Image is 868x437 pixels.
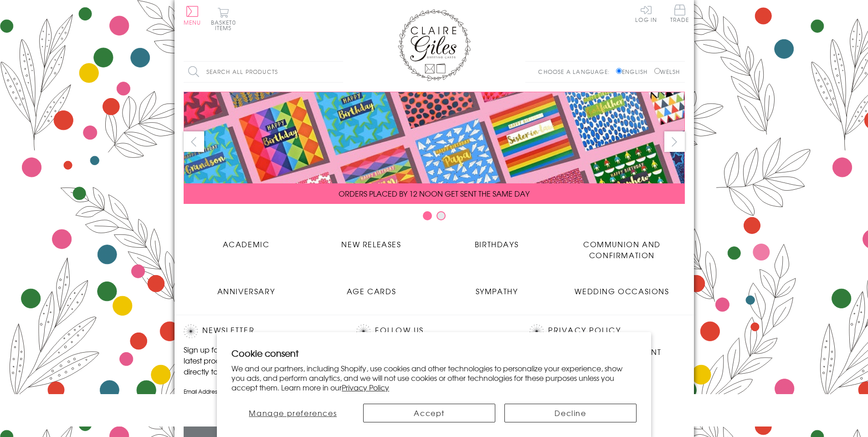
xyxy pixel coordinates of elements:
button: Decline [504,404,637,422]
h2: Newsletter [184,324,339,338]
input: English [616,68,622,74]
a: Birthdays [434,232,560,250]
span: Wedding Occasions [575,286,669,297]
a: Academic [184,232,309,250]
a: Sympathy [434,279,560,297]
a: Communion and Confirmation [560,232,685,260]
a: Trade [670,5,689,24]
span: Birthdays [475,239,519,250]
p: Sign up for our newsletter to receive the latest product launches, news and offers directly to yo... [184,344,339,377]
a: New Releases [309,232,434,250]
button: prev [184,131,204,152]
a: Privacy Policy [548,324,621,337]
p: We and our partners, including Shopify, use cookies and other technologies to personalize your ex... [231,364,637,392]
span: Anniversary [217,286,275,297]
button: Carousel Page 1 (Current Slide) [423,211,432,220]
span: New Releases [341,239,401,250]
span: Manage preferences [249,407,337,418]
button: Carousel Page 2 [437,211,446,220]
span: Communion and Confirmation [583,239,661,260]
input: Search all products [184,62,343,82]
a: Wedding Occasions [560,279,685,297]
span: 0 items [215,18,236,32]
input: Welsh [654,68,660,74]
button: Manage preferences [231,404,354,422]
span: Sympathy [476,286,518,297]
a: Privacy Policy [342,382,389,393]
span: Trade [670,5,689,22]
h2: Follow Us [356,324,511,338]
span: Academic [223,239,270,250]
h2: Cookie consent [231,347,637,359]
a: Age Cards [309,279,434,297]
button: Accept [363,404,495,422]
span: Menu [184,18,201,26]
span: Age Cards [347,286,396,297]
img: Claire Giles Greetings Cards [398,9,471,81]
p: Choose a language: [538,68,614,76]
label: English [616,68,652,76]
label: Welsh [654,68,680,76]
div: Carousel Pagination [184,211,685,225]
span: ORDERS PLACED BY 12 NOON GET SENT THE SAME DAY [339,188,529,199]
a: Log In [635,5,657,22]
input: Search [334,62,343,82]
button: Basket0 items [211,7,236,31]
label: Email Address [184,387,339,395]
button: next [664,131,685,152]
a: Anniversary [184,279,309,297]
button: Menu [184,6,201,25]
